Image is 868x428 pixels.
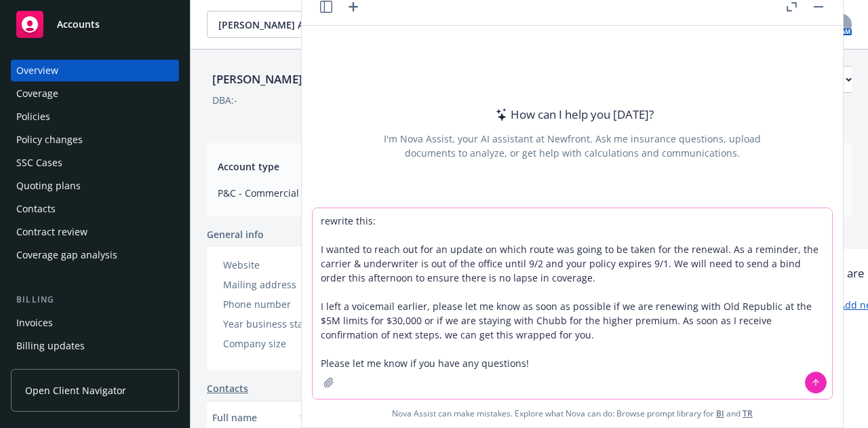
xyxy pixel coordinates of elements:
[307,400,837,427] span: Nova Assist can make mistakes. Explore what Nova can do: Browse prompt library for and
[218,159,349,174] span: Account type
[16,221,87,243] div: Contract review
[207,381,248,395] a: Contacts
[207,227,264,241] span: General info
[11,5,179,43] a: Accounts
[16,152,62,174] div: SSC Cases
[11,335,179,357] a: Billing updates
[11,312,179,334] a: Invoices
[16,175,81,197] div: Quoting plans
[212,410,292,425] div: Full name
[743,408,753,419] a: TR
[16,335,85,357] div: Billing updates
[11,129,179,151] a: Policy changes
[11,175,179,197] a: Quoting plans
[207,71,417,88] div: [PERSON_NAME] Aviation Associates
[207,11,376,38] button: [PERSON_NAME] Aviation Associates
[492,106,654,123] div: How can I help you [DATE]?
[223,277,335,292] div: Mailing address
[11,60,179,81] a: Overview
[57,19,100,30] span: Accounts
[16,129,83,151] div: Policy changes
[16,83,58,104] div: Coverage
[25,383,126,397] span: Open Client Navigator
[16,60,58,81] div: Overview
[223,258,335,272] div: Website
[218,18,336,32] span: [PERSON_NAME] Aviation Associates
[16,198,56,220] div: Contacts
[382,132,763,160] div: I'm Nova Assist, your AI assistant at Newfront. Ask me insurance questions, upload documents to a...
[11,244,179,266] a: Coverage gap analysis
[11,198,179,220] a: Contacts
[16,312,53,334] div: Invoices
[11,152,179,174] a: SSC Cases
[11,106,179,128] a: Policies
[16,106,50,128] div: Policies
[223,317,335,331] div: Year business started
[11,83,179,104] a: Coverage
[11,293,179,307] div: Billing
[223,297,335,311] div: Phone number
[218,186,349,200] span: P&C - Commercial lines
[212,93,237,107] div: DBA: -
[11,221,179,243] a: Contract review
[223,336,335,351] div: Company size
[16,244,117,266] div: Coverage gap analysis
[313,208,832,399] textarea: rewrite this: I wanted to reach out for an update on which route was going to be taken for the re...
[716,408,724,419] a: BI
